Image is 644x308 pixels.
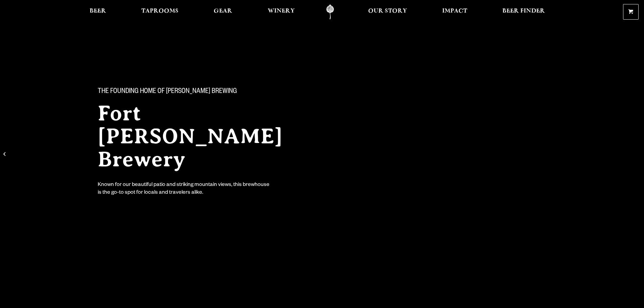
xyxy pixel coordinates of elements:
[85,4,111,20] a: Beer
[498,4,549,20] a: Beer Finder
[368,8,407,14] span: Our Story
[98,102,309,171] h2: Fort [PERSON_NAME] Brewery
[98,182,271,197] div: Known for our beautiful patio and striking mountain views, this brewhouse is the go-to spot for l...
[214,8,232,14] span: Gear
[442,8,467,14] span: Impact
[438,4,472,20] a: Impact
[364,4,411,20] a: Our Story
[263,4,299,20] a: Winery
[141,8,178,14] span: Taprooms
[98,88,237,96] span: The Founding Home of [PERSON_NAME] Brewing
[268,8,295,14] span: Winery
[502,8,545,14] span: Beer Finder
[317,4,343,20] a: Odell Home
[90,8,106,14] span: Beer
[137,4,183,20] a: Taprooms
[209,4,237,20] a: Gear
